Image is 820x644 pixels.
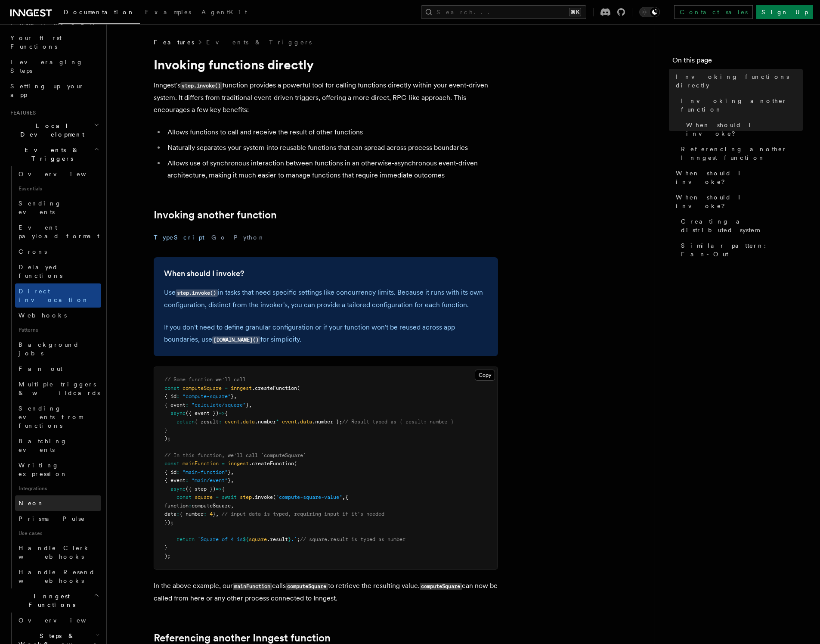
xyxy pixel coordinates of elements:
[15,220,101,244] a: Event payload format
[164,503,189,509] span: function
[145,9,191,16] span: Examples
[164,286,488,311] p: Use in tasks that need specific settings like concurrency limits. Because it runs with its own co...
[297,385,300,391] span: (
[19,171,107,177] span: Overview
[15,244,101,259] a: Crons
[192,503,231,509] span: computeSquare
[246,402,249,408] span: }
[676,193,803,210] span: When should I invoke?
[681,217,803,234] span: Creating a distributed system
[19,462,68,477] span: Writing expression
[19,224,99,240] span: Event payload format
[231,503,234,509] span: ,
[154,228,204,247] button: TypeScript
[678,238,803,262] a: Similar pattern: Fan-Out
[240,419,243,425] span: .
[681,96,803,114] span: Invoking another function
[19,617,107,624] span: Overview
[183,385,222,391] span: computeSquare
[170,410,186,416] span: async
[249,536,267,542] span: square
[140,3,196,23] a: Examples
[420,583,462,590] code: computeSquare
[176,419,195,425] span: return
[10,59,83,74] span: Leveraging Steps
[165,126,498,138] li: Allows functions to call and receive the result of other functions
[312,419,342,425] span: .number };
[10,34,62,50] span: Your first Functions
[678,93,803,117] a: Invoking another function
[164,385,179,391] span: const
[243,536,249,542] span: ${
[216,494,219,500] span: =
[681,145,803,162] span: Referencing another Inngest function
[294,460,297,467] span: (
[300,536,405,542] span: // square.result is typed as number
[64,9,135,16] span: Documentation
[213,511,216,517] span: }
[672,190,803,214] a: When should I invoke?
[192,477,228,483] span: "main/event"
[7,121,94,139] span: Local Development
[19,312,67,319] span: Webhooks
[15,259,101,283] a: Delayed functions
[7,146,94,163] span: Events & Triggers
[164,520,173,526] span: });
[15,361,101,376] a: Fan out
[222,494,237,500] span: await
[176,536,195,542] span: return
[276,494,342,500] span: "compute-square-value"
[15,323,101,337] span: Patterns
[154,209,277,221] a: Invoking another function
[19,381,100,396] span: Multiple triggers & wildcards
[234,393,237,399] span: ,
[19,288,89,303] span: Direct invocation
[342,419,454,425] span: // Result typed as { result: number }
[282,419,297,425] span: event
[569,8,581,16] kbd: ⌘K
[222,460,225,467] span: =
[273,494,276,500] span: (
[267,536,288,542] span: .result
[7,30,101,54] a: Your first Functions
[183,393,231,399] span: "compute-square"
[216,486,222,492] span: =>
[19,405,83,429] span: Sending events from functions
[252,494,273,500] span: .invoke
[164,268,244,280] a: When should I invoke?
[674,5,753,19] a: Contact sales
[676,169,803,186] span: When should I invoke?
[164,436,170,442] span: );
[201,9,247,16] span: AgentKit
[249,460,294,467] span: .createFunction
[211,228,227,247] button: Go
[7,109,36,116] span: Features
[297,419,300,425] span: .
[286,583,328,590] code: computeSquare
[164,402,186,408] span: { event
[195,494,213,500] span: square
[192,402,246,408] span: "calculate/square"
[206,38,312,47] a: Events & Triggers
[15,337,101,361] a: Background jobs
[7,592,93,609] span: Inngest Functions
[686,121,803,138] span: When should I invoke?
[15,613,101,628] a: Overview
[300,419,312,425] span: data
[15,564,101,588] a: Handle Resend webhooks
[228,469,231,475] span: }
[19,264,62,279] span: Delayed functions
[15,308,101,323] a: Webhooks
[19,438,67,453] span: Batching events
[19,341,79,357] span: Background jobs
[204,511,207,517] span: :
[681,241,803,258] span: Similar pattern: Fan-Out
[19,544,90,560] span: Handle Clerk webhooks
[164,427,167,433] span: }
[179,511,204,517] span: { number
[15,457,101,482] a: Writing expression
[228,477,231,483] span: }
[15,182,101,196] span: Essentials
[165,142,498,154] li: Naturally separates your system into reusable functions that can spread across process boundaries
[231,469,234,475] span: ,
